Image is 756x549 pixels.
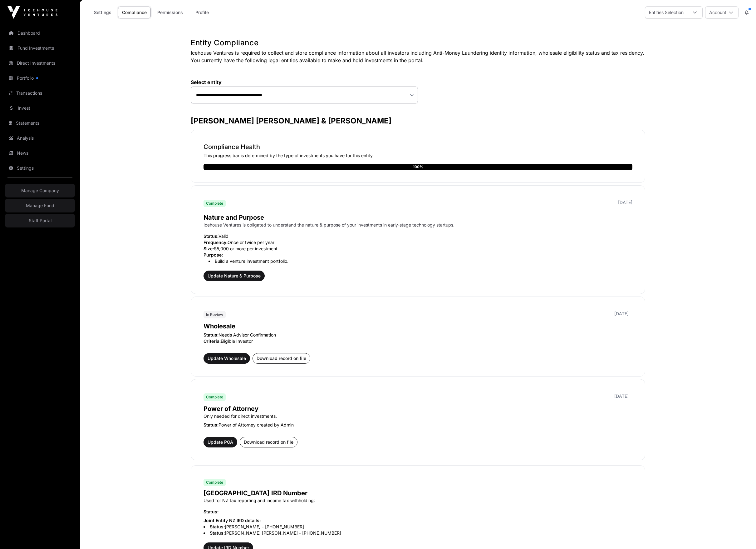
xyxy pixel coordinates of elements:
a: Direct Investments [5,56,75,70]
li: [PERSON_NAME] [PERSON_NAME] - [PHONE_NUMBER] [204,530,632,536]
a: News [5,146,75,160]
p: Icehouse Ventures is obligated to understand the nature & purpose of your investments in early-st... [204,222,632,228]
p: Needs Advisor Confirmation [204,332,632,338]
button: Download record on file [240,437,297,447]
span: Download record on file [257,355,306,362]
a: Fund Investments [5,41,75,55]
p: [GEOGRAPHIC_DATA] IRD Number [204,489,632,497]
span: Status: [204,332,218,337]
li: Build a venture investment portfolio. [209,258,632,264]
button: Update Nature & Purpose [204,271,265,281]
a: Portfolio [5,71,75,85]
a: Transactions [5,86,75,100]
a: Staff Portal [5,214,75,227]
span: Update Wholesale [208,355,246,362]
p: [DATE] [614,393,629,399]
p: [DATE] [614,311,629,317]
a: Invest [5,101,75,115]
span: Download record on file [244,439,293,445]
p: Nature and Purpose [204,213,632,222]
span: Criteria: [204,338,221,344]
span: Update Nature & Purpose [208,273,261,279]
h1: Entity Compliance [191,38,645,48]
a: Statements [5,116,75,130]
span: In Review [206,312,223,317]
p: Icehouse Ventures is required to collect and store compliance information about all investors inc... [191,49,645,64]
p: Used for NZ tax reporting and income tax withholding: [204,497,632,504]
p: Compliance Health [204,142,632,151]
span: Frequency: [204,240,228,245]
button: Update POA [204,437,237,447]
p: $5,000 or more per investment [204,246,632,252]
p: Power of Attorney created by Admin [204,422,632,428]
span: Status: [204,509,218,514]
span: Update POA [208,439,233,445]
a: Analysis [5,131,75,145]
p: Eligible Investor [204,338,632,344]
a: Manage Company [5,184,75,197]
a: Settings [5,161,75,175]
a: Manage Fund [5,199,75,212]
li: [PERSON_NAME] - [PHONE_NUMBER] [204,524,632,530]
p: Valid [204,233,632,239]
a: Settings [90,7,115,18]
span: Status: [210,530,225,536]
p: Once or twice per year [204,239,632,246]
div: Entities Selection [645,7,687,18]
a: Profile [189,7,214,18]
div: 100% [413,164,423,170]
p: Power of Attorney [204,404,632,413]
span: Size: [204,246,214,251]
button: Update Wholesale [204,353,250,364]
p: [DATE] [618,199,632,206]
span: Status: [210,524,225,529]
a: Permissions [153,7,187,18]
img: Icehouse Ventures Logo [7,6,57,19]
span: Complete [206,201,223,206]
label: Select entity [191,79,418,85]
span: Status: [204,422,218,427]
h3: [PERSON_NAME] [PERSON_NAME] & [PERSON_NAME] [191,116,645,126]
button: Download record on file [253,353,310,364]
span: Complete [206,480,223,485]
button: Account [705,6,739,19]
p: Purpose: [204,252,632,258]
p: This progress bar is determined by the type of investments you have for this entity. [204,152,632,159]
p: Wholesale [204,322,632,331]
span: Complete [206,395,223,400]
a: Dashboard [5,26,75,40]
p: Joint Entity NZ IRD details: [204,517,632,524]
span: Status: [204,233,218,239]
a: Compliance [118,7,151,18]
p: Only needed for direct investments. [204,413,632,419]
